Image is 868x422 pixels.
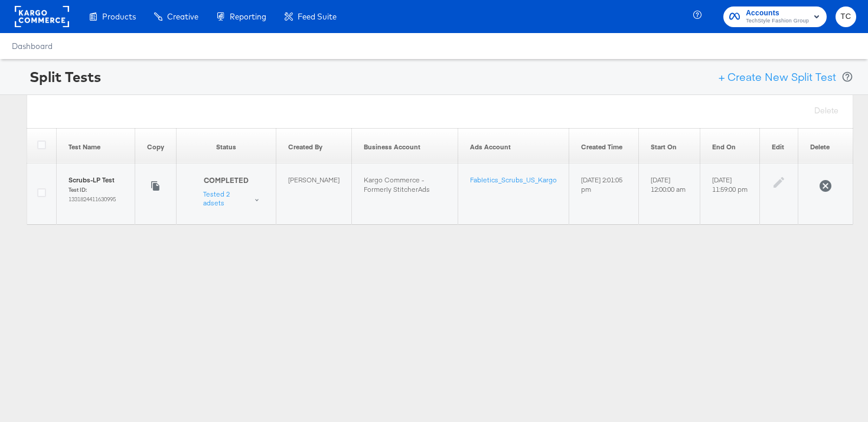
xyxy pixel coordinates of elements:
[639,163,700,225] td: [DATE] 12:00:00 am
[204,175,249,185] div: COMPLETED
[298,12,337,21] span: Feed Suite
[458,128,569,163] th: Ads Account
[68,186,87,194] strong: Test ID:
[57,128,135,163] th: Test Name
[203,189,250,208] div: Tested 2 adsets
[470,175,557,184] a: Fabletics_Scrubs_US_Kargo
[746,17,809,26] span: TechStyle Fashion Group
[102,12,136,21] span: Products
[639,128,700,163] th: Start On
[351,128,458,163] th: Business Account
[569,163,639,225] td: [DATE] 2:01:05 pm
[276,163,351,225] td: [PERSON_NAME]
[30,67,101,87] div: Split Tests
[746,7,809,19] span: Accounts
[700,128,759,163] th: End On
[276,128,351,163] th: Created By
[798,128,853,163] th: Delete
[12,41,53,51] a: Dashboard
[188,142,264,152] div: Status
[840,10,851,24] span: TC
[68,186,116,203] small: 1331824411630995
[167,12,198,21] span: Creative
[230,12,266,21] span: Reporting
[135,128,176,163] th: Copy
[836,6,856,27] button: TC
[713,64,841,90] button: + Create New Split Test
[723,6,827,27] button: AccountsTechStyle Fashion Group
[68,175,123,185] span: Scrubs-LP Test
[759,128,798,163] th: Edit
[569,128,639,163] th: Created Time
[712,175,748,194] div: [DATE] 11:59:00 pm
[351,163,458,225] td: Kargo Commerce - Formerly StitcherAds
